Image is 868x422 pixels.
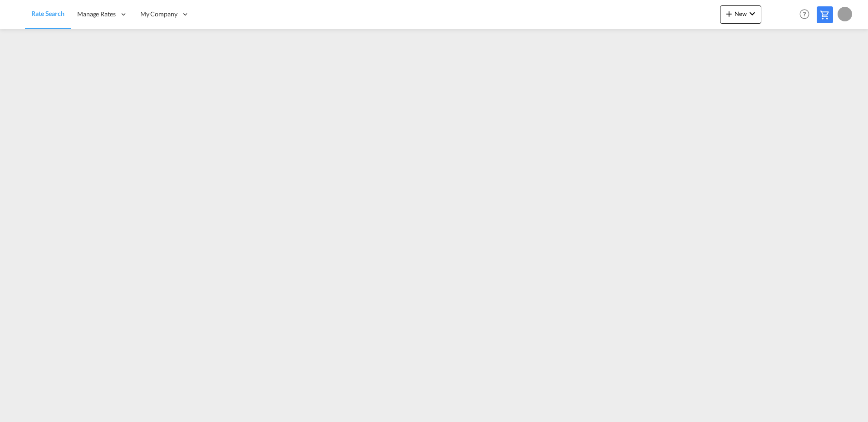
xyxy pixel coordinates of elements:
span: Manage Rates [77,10,116,19]
span: My Company [140,10,178,19]
span: Rate Search [31,10,64,17]
md-icon: icon-chevron-down [747,8,758,19]
button: icon-plus 400-fgNewicon-chevron-down [720,5,761,24]
div: Help [797,6,817,23]
md-icon: icon-plus 400-fg [724,8,735,19]
span: Help [797,6,812,22]
span: New [724,10,758,17]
